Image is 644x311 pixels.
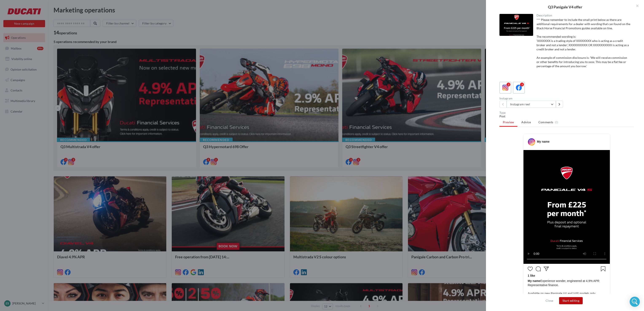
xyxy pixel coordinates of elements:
div: My name [537,139,550,144]
svg: J’aime [528,266,533,271]
div: Description [537,14,631,17]
div: 2 [507,83,510,86]
div: Open Intercom Messenger [630,297,640,307]
div: Post [499,114,634,118]
span: (0) [555,121,558,124]
svg: Partager la publication [544,266,549,271]
span: Comments [538,120,553,124]
div: 3 [520,83,524,86]
span: Advice [521,120,531,124]
button: Close [544,298,555,303]
button: Instagram reel [507,101,556,108]
svg: Commenter [536,266,541,271]
div: Instagram [499,97,565,100]
div: Type [499,111,634,114]
div: 1 like [528,273,606,279]
button: Start editing [559,297,583,304]
div: *** Please remember to include the small print below as there are additional requirements for a d... [537,18,631,77]
div: Q3 Panigale V4 offer [493,5,637,9]
span: My name [528,279,540,283]
svg: Enregistrer [601,266,606,271]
